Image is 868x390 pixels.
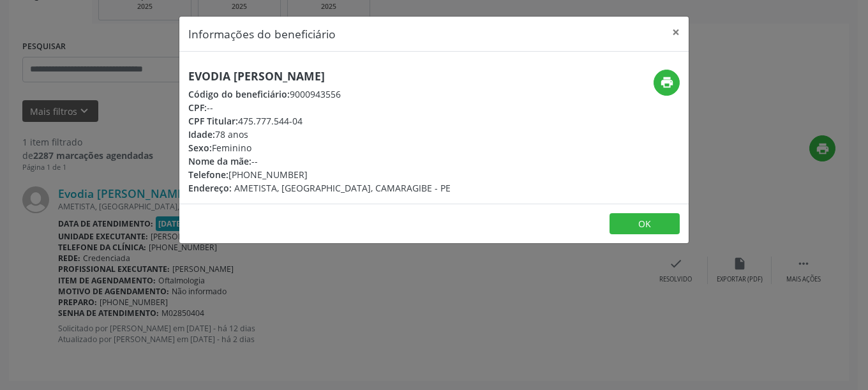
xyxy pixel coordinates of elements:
[188,88,290,100] span: Código do beneficiário:
[188,154,451,168] div: --
[188,155,251,167] span: Nome da mãe:
[188,128,215,140] span: Idade:
[188,115,238,127] span: CPF Titular:
[188,70,451,83] h5: Evodia [PERSON_NAME]
[188,142,212,154] span: Sexo:
[188,26,336,42] h5: Informações do beneficiário
[188,141,451,154] div: Feminino
[654,70,680,96] button: print
[660,75,674,89] i: print
[188,101,451,114] div: --
[188,87,451,101] div: 9000943556
[188,114,451,128] div: 475.777.544-04
[234,182,451,194] span: AMETISTA, [GEOGRAPHIC_DATA], CAMARAGIBE - PE
[188,168,451,181] div: [PHONE_NUMBER]
[188,101,207,114] span: CPF:
[188,128,451,141] div: 78 anos
[663,17,689,48] button: Close
[188,182,232,194] span: Endereço:
[188,169,228,181] span: Telefone:
[610,213,680,235] button: OK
